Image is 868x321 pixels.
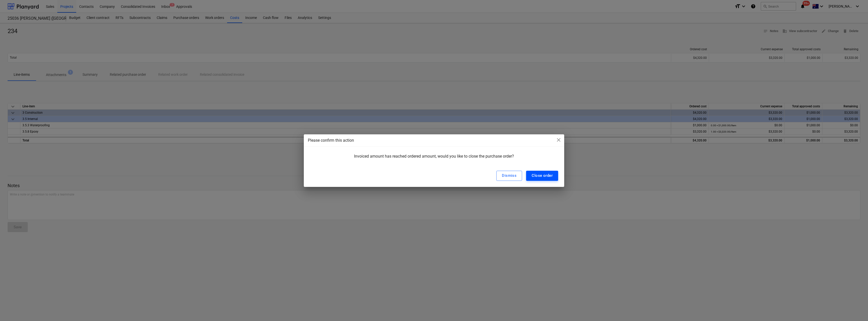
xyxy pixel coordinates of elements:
[556,137,562,145] div: close
[556,137,562,143] span: close
[532,172,553,179] div: Close order
[310,154,558,163] div: Invoiced amount has reached ordered amount, would you like to close the purchase order?
[502,172,517,179] div: Dismiss
[308,137,560,143] div: Please confirm this action
[496,171,522,181] button: Dismiss
[843,297,868,321] iframe: Chat Widget
[526,171,558,181] button: Close order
